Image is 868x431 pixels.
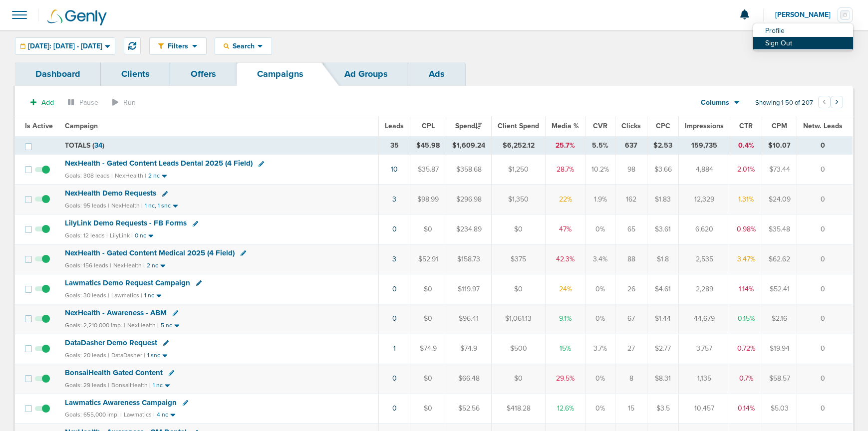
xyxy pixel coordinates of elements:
td: 1.14% [730,274,762,304]
small: Lawmatics | [111,292,142,299]
td: 637 [615,136,647,155]
td: 47% [546,215,585,244]
td: 24% [546,274,585,304]
td: 0 [797,155,853,185]
small: 4 nc [157,411,168,419]
td: 42.3% [546,244,585,274]
td: 0.14% [730,394,762,424]
td: $0 [410,215,446,244]
ul: Pagination [818,97,843,109]
td: 0.7% [730,364,762,394]
span: Filters [164,42,192,50]
td: $73.44 [762,155,797,185]
td: 159,735 [679,136,730,155]
span: CPL [422,122,435,130]
td: $1,609.24 [446,136,492,155]
small: BonsaiHealth | [111,382,151,389]
td: 0 [797,364,853,394]
td: 35 [379,136,410,155]
small: Goals: 12 leads | [65,232,108,239]
a: 10 [391,165,398,174]
td: 15% [546,334,585,364]
small: NexHealth | [127,322,159,329]
span: Clicks [621,122,641,130]
td: 5.5% [585,136,615,155]
td: $1.8 [647,244,679,274]
small: Goals: 95 leads | [65,202,109,210]
a: Campaigns [237,62,324,86]
small: Goals: 30 leads | [65,292,109,299]
td: $5.03 [762,394,797,424]
span: NexHealth - Gated Content Leads Dental 2025 (4 Field) [65,159,253,168]
td: 0.15% [730,304,762,334]
a: 3 [392,255,396,263]
td: 2,535 [679,244,730,274]
td: 0 [797,185,853,215]
td: $3.61 [647,215,679,244]
td: 0% [585,304,615,334]
a: 0 [392,404,397,413]
td: $358.68 [446,155,492,185]
span: Media % [552,122,579,130]
span: Spend [455,122,482,130]
a: 0 [392,285,397,293]
span: CTR [739,122,753,130]
a: Ad Groups [324,62,408,86]
span: CVR [593,122,607,130]
a: Offers [170,62,237,86]
small: Goals: 156 leads | [65,262,111,269]
td: $74.9 [446,334,492,364]
td: $1,250 [492,155,546,185]
td: 162 [615,185,647,215]
small: LilyLink | [110,232,133,239]
td: $52.91 [410,244,446,274]
td: $1.44 [647,304,679,334]
td: $296.98 [446,185,492,215]
td: 0.98% [730,215,762,244]
a: 0 [392,225,397,233]
small: Goals: 29 leads | [65,382,109,389]
td: $234.89 [446,215,492,244]
span: Impressions [685,122,724,130]
td: $1,061.13 [492,304,546,334]
a: 3 [392,195,396,204]
small: NexHealth | [115,172,146,179]
span: NexHealth - Gated Content Medical 2025 (4 Field) [65,248,235,257]
td: $375 [492,244,546,274]
span: Leads [385,122,404,130]
small: 1 nc, 1 snc [145,202,171,210]
td: 25.7% [546,136,585,155]
td: 2.01% [730,155,762,185]
small: 5 nc [161,322,172,329]
span: Is Active [25,122,53,130]
small: Goals: 20 leads | [65,352,109,359]
td: 22% [546,185,585,215]
span: Columns [701,98,729,108]
td: $8.31 [647,364,679,394]
td: 3.4% [585,244,615,274]
td: 6,620 [679,215,730,244]
td: $6,252.12 [492,136,546,155]
td: 0 [797,334,853,364]
td: 29.5% [546,364,585,394]
td: $24.09 [762,185,797,215]
button: Add [25,95,59,110]
td: $119.97 [446,274,492,304]
td: 15 [615,394,647,424]
span: BonsaiHealth Gated Content [65,368,163,377]
td: $0 [410,304,446,334]
span: Campaign [65,122,98,130]
td: 10,457 [679,394,730,424]
small: NexHealth | [111,202,143,209]
td: $10.07 [762,136,797,155]
td: $1,350 [492,185,546,215]
small: NexHealth | [113,262,145,269]
td: $500 [492,334,546,364]
td: 67 [615,304,647,334]
span: NexHealth Demo Requests [65,189,156,198]
td: $58.57 [762,364,797,394]
td: 10.2% [585,155,615,185]
td: $0 [410,274,446,304]
a: Dashboard [15,62,101,86]
td: $158.73 [446,244,492,274]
